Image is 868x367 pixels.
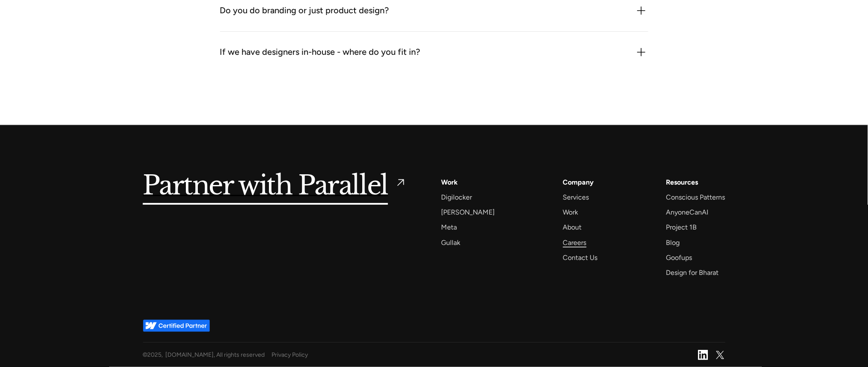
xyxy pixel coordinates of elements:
[441,206,495,218] a: [PERSON_NAME]
[666,221,697,233] a: Project 1B
[666,206,708,218] a: AnyoneCanAI
[666,176,698,188] div: Resources
[441,176,458,188] a: Work
[563,176,594,188] a: Company
[666,267,719,278] a: Design for Bharat
[441,237,460,248] a: Gullak
[563,206,579,218] a: Work
[563,221,582,233] a: About
[563,237,587,248] a: Careers
[148,351,162,358] span: 2025
[563,252,598,263] a: Contact Us
[220,45,421,59] div: If we have designers in-house - where do you fit in?
[220,4,389,18] div: Do you do branding or just product design?
[441,191,472,203] a: Digilocker
[563,191,589,203] a: Services
[666,237,680,248] a: Blog
[143,349,265,360] div: © , [DOMAIN_NAME], All rights reserved
[441,221,457,233] a: Meta
[272,349,691,360] a: Privacy Policy
[143,176,407,196] a: Partner with Parallel
[666,252,692,263] a: Goofups
[143,176,388,196] h5: Partner with Parallel
[666,191,725,203] a: Conscious Patterns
